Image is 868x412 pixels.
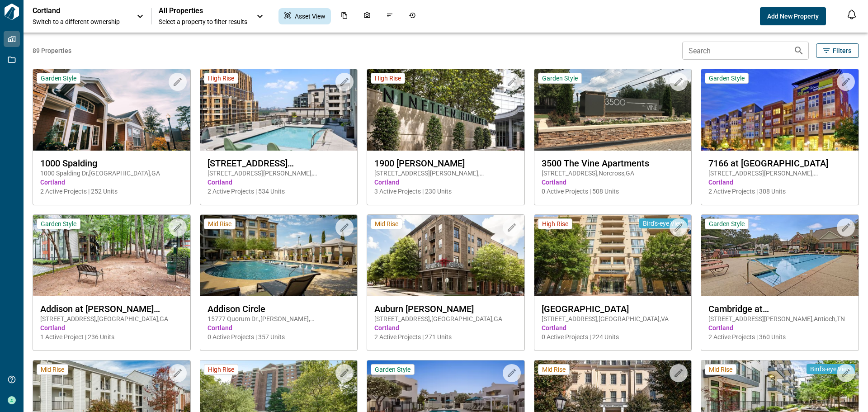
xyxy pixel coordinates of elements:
[542,158,684,169] span: 3500 The Vine Apartments
[767,12,819,21] span: Add New Property
[208,158,350,169] span: [STREET_ADDRESS][PERSON_NAME]
[40,323,183,332] span: Cortland
[374,314,517,323] span: [STREET_ADDRESS] , [GEOGRAPHIC_DATA] , GA
[542,323,684,332] span: Cortland
[208,323,350,332] span: Cortland
[374,178,517,187] span: Cortland
[200,215,358,296] img: property-asset
[208,303,350,314] span: Addison Circle
[709,365,732,374] span: Mid Rise
[643,219,684,227] span: Bird's-eye View
[837,381,859,403] iframe: Intercom live chat
[367,69,524,151] img: property-asset
[542,178,684,187] span: Cortland
[367,215,524,296] img: property-asset
[40,187,183,196] span: 2 Active Projects | 252 Units
[335,8,354,24] div: Documents
[708,178,851,187] span: Cortland
[708,187,851,196] span: 2 Active Projects | 308 Units
[709,220,745,228] span: Garden Style
[200,69,358,151] img: property-asset
[542,314,684,323] span: [STREET_ADDRESS] , [GEOGRAPHIC_DATA] , VA
[33,17,127,26] span: Switch to a different ownership
[701,215,859,296] img: property-asset
[40,178,183,187] span: Cortland
[40,303,183,314] span: Addison at [PERSON_NAME][GEOGRAPHIC_DATA]
[844,7,859,22] button: Open notification feed
[33,6,114,15] p: Cortland
[403,8,421,24] div: Job History
[708,169,851,178] span: [STREET_ADDRESS][PERSON_NAME] , [GEOGRAPHIC_DATA] , CO
[708,158,851,169] span: 7166 at [GEOGRAPHIC_DATA]
[542,365,566,374] span: Mid Rise
[374,158,517,169] span: 1900 [PERSON_NAME]
[208,332,350,341] span: 0 Active Projects | 357 Units
[708,314,851,323] span: [STREET_ADDRESS][PERSON_NAME] , Antioch , TN
[810,365,851,373] span: Bird's-eye View
[41,365,64,374] span: Mid Rise
[40,314,183,323] span: [STREET_ADDRESS] , [GEOGRAPHIC_DATA] , GA
[278,8,331,24] div: Asset View
[374,323,517,332] span: Cortland
[542,332,684,341] span: 0 Active Projects | 224 Units
[790,42,808,60] button: Search properties
[159,17,247,26] span: Select a property to filter results
[374,303,517,314] span: Auburn [PERSON_NAME]
[358,8,376,24] div: Photos
[708,323,851,332] span: Cortland
[208,178,350,187] span: Cortland
[542,74,578,82] span: Garden Style
[816,43,859,58] button: Filters
[159,6,247,15] span: All Properties
[381,8,399,24] div: Issues & Info
[708,332,851,341] span: 2 Active Projects | 360 Units
[208,187,350,196] span: 2 Active Projects | 534 Units
[709,74,745,82] span: Garden Style
[208,74,234,82] span: High Rise
[374,169,517,178] span: [STREET_ADDRESS][PERSON_NAME] , [GEOGRAPHIC_DATA] , [GEOGRAPHIC_DATA]
[374,332,517,341] span: 2 Active Projects | 271 Units
[534,69,692,151] img: property-asset
[833,46,851,55] span: Filters
[40,169,183,178] span: 1000 Spalding Dr , [GEOGRAPHIC_DATA] , GA
[208,365,234,374] span: High Rise
[542,187,684,196] span: 0 Active Projects | 508 Units
[40,332,183,341] span: 1 Active Project | 236 Units
[41,220,76,228] span: Garden Style
[375,365,410,374] span: Garden Style
[208,314,350,323] span: 15777 Quorum Dr. , [PERSON_NAME] , [GEOGRAPHIC_DATA]
[760,7,826,25] button: Add New Property
[542,169,684,178] span: [STREET_ADDRESS] , Norcross , GA
[375,220,398,228] span: Mid Rise
[208,220,231,228] span: Mid Rise
[208,169,350,178] span: [STREET_ADDRESS][PERSON_NAME] , [GEOGRAPHIC_DATA] , VA
[295,12,325,21] span: Asset View
[534,215,692,296] img: property-asset
[542,220,568,228] span: High Rise
[374,187,517,196] span: 3 Active Projects | 230 Units
[375,74,401,82] span: High Rise
[33,69,190,151] img: property-asset
[41,74,76,82] span: Garden Style
[708,303,851,314] span: Cambridge at [GEOGRAPHIC_DATA]
[40,158,183,169] span: 1000 Spalding
[542,303,684,314] span: [GEOGRAPHIC_DATA]
[33,215,190,296] img: property-asset
[701,69,859,151] img: property-asset
[33,46,679,55] span: 89 Properties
